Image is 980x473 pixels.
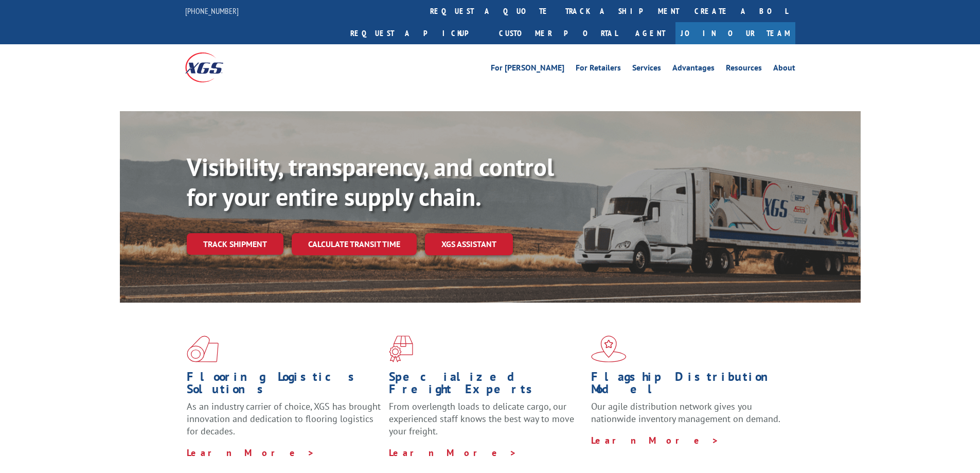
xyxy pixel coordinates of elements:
[389,447,517,459] a: Learn More >
[591,336,627,362] img: xgs-icon-flagship-distribution-model-red
[389,371,583,400] h1: Specialized Freight Experts
[576,64,621,75] a: For Retailers
[389,336,413,362] img: xgs-icon-focused-on-flooring-red
[187,447,315,459] a: Learn More >
[185,6,239,16] a: [PHONE_NUMBER]
[591,371,786,400] h1: Flagship Distribution Model
[389,400,583,446] p: From overlength loads to delicate cargo, our experienced staff knows the best way to move your fr...
[591,400,780,425] span: Our agile distribution network gives you nationwide inventory management on demand.
[773,64,795,75] a: About
[726,64,762,75] a: Resources
[632,64,661,75] a: Services
[491,22,625,44] a: Customer Portal
[491,64,564,75] a: For [PERSON_NAME]
[187,233,283,255] a: Track shipment
[292,233,417,255] a: Calculate transit time
[343,22,491,44] a: Request a pickup
[187,336,219,362] img: xgs-icon-total-supply-chain-intelligence-red
[187,371,381,400] h1: Flooring Logistics Solutions
[591,434,719,446] a: Learn More >
[675,22,795,44] a: Join Our Team
[425,233,513,255] a: XGS ASSISTANT
[187,400,381,437] span: As an industry carrier of choice, XGS has brought innovation and dedication to flooring logistics...
[187,151,554,213] b: Visibility, transparency, and control for your entire supply chain.
[625,22,675,44] a: Agent
[672,64,715,75] a: Advantages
